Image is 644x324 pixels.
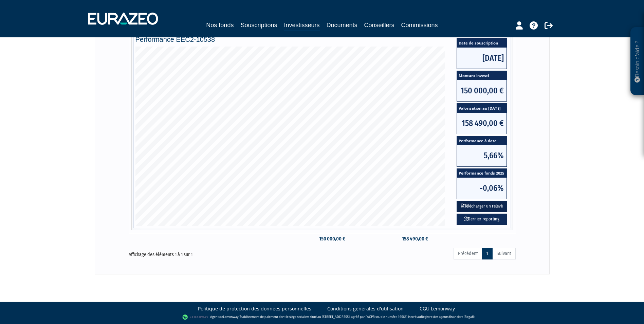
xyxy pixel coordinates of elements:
span: 150 000,00 € [457,80,507,101]
span: 158 490,00 € [457,113,507,134]
span: Performance à date [457,136,507,145]
a: CGU Lemonway [420,305,455,312]
img: logo-lemonway.png [182,314,208,321]
span: Date de souscription [457,38,507,48]
a: Politique de protection des données personnelles [198,305,311,312]
a: Commissions [401,20,438,30]
p: Besoin d'aide ? [633,31,641,92]
button: Télécharger un relevé [457,201,507,212]
a: Documents [327,20,357,30]
div: Affichage des éléments 1 à 1 sur 1 [129,247,284,258]
a: Dernier reporting [457,214,507,225]
img: 1732889491-logotype_eurazeo_blanc_rvb.png [88,13,158,25]
span: Performance fonds 2025 [457,169,507,178]
a: Souscriptions [240,20,277,30]
a: Conditions générales d'utilisation [327,305,404,312]
a: Nos fonds [206,20,234,30]
h4: Performance EEC2-10538 [135,36,509,43]
td: 158 490,00 € [392,233,431,245]
td: 150 000,00 € [308,233,349,245]
span: Valorisation au [DATE] [457,104,507,113]
span: -0,06% [457,178,507,199]
div: - Agent de (établissement de paiement dont le siège social est situé au [STREET_ADDRESS], agréé p... [7,314,637,321]
a: Investisseurs [284,20,319,31]
span: 5,66% [457,145,507,166]
a: Conseillers [364,20,394,30]
a: Lemonway [223,314,239,319]
a: Registre des agents financiers (Regafi) [421,314,475,319]
a: 1 [482,248,493,259]
span: Montant investi [457,71,507,80]
span: [DATE] [457,48,507,69]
